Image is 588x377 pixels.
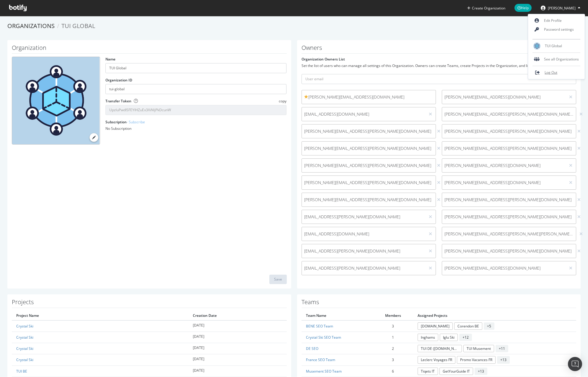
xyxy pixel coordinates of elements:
div: Open Intercom Messenger [568,357,582,371]
span: [PERSON_NAME][EMAIL_ADDRESS][DOMAIN_NAME] [444,163,563,168]
th: Assigned Projects [413,311,576,320]
a: Crystal Ski SEO Team [306,335,341,340]
a: Crystal Ski [16,346,33,351]
a: Corendon BE [454,322,482,330]
a: Inghams [418,334,438,341]
th: Team Name [302,311,373,320]
a: Edit Profile [528,16,585,25]
a: TUI Musement [463,345,494,352]
ol: breadcrumbs [7,22,581,30]
label: Subscription [105,119,145,124]
span: [PERSON_NAME][EMAIL_ADDRESS][PERSON_NAME][DOMAIN_NAME] [304,128,431,134]
th: Members [373,311,413,320]
label: Transfer Token [105,99,131,104]
a: TUI BE [16,369,27,374]
td: [DATE] [188,365,286,377]
span: [PERSON_NAME][EMAIL_ADDRESS][PERSON_NAME][DOMAIN_NAME] [304,145,431,151]
input: name [105,63,287,73]
h1: Owners [302,45,576,54]
span: [EMAIL_ADDRESS][PERSON_NAME][DOMAIN_NAME] [304,248,423,254]
a: BENE SEO Team [306,324,333,329]
div: No Subscription [105,126,287,131]
th: Creation Date [188,311,286,320]
span: [PERSON_NAME][EMAIL_ADDRESS][PERSON_NAME][DOMAIN_NAME] [304,163,431,168]
a: Iglu Ski [440,334,458,341]
span: + 5 [484,322,494,330]
span: [PERSON_NAME][EMAIL_ADDRESS][PERSON_NAME][DOMAIN_NAME] [444,111,574,117]
button: [PERSON_NAME] [536,3,585,13]
span: + 12 [459,334,472,341]
span: [PERSON_NAME][EMAIL_ADDRESS][DOMAIN_NAME] [444,265,563,271]
span: [PERSON_NAME][EMAIL_ADDRESS][DOMAIN_NAME] [444,180,563,186]
span: Michael Boulter [548,6,576,11]
a: Musement SEO Team [306,369,342,374]
span: [PERSON_NAME][EMAIL_ADDRESS][PERSON_NAME][DOMAIN_NAME] [444,248,571,254]
span: copy [279,99,286,104]
span: [PERSON_NAME][EMAIL_ADDRESS][PERSON_NAME][DOMAIN_NAME] [444,145,571,151]
a: Crystal Ski [16,324,33,329]
a: Crystal Ski [16,335,33,340]
h1: Teams [302,299,576,308]
span: [PERSON_NAME][EMAIL_ADDRESS][PERSON_NAME][DOMAIN_NAME] [444,128,571,134]
span: [PERSON_NAME][EMAIL_ADDRESS][PERSON_NAME][DOMAIN_NAME] [304,180,431,186]
span: Help [514,4,532,12]
th: Project Name [12,311,188,320]
a: GetYourGuide IT [439,368,473,375]
button: Save [269,275,287,284]
button: Create Organization [467,5,506,11]
span: Log Out [545,70,557,75]
h1: Organization [12,45,287,54]
a: France SEO Team [306,357,335,362]
a: [DOMAIN_NAME] [418,322,453,330]
span: [EMAIL_ADDRESS][DOMAIN_NAME] [304,231,423,237]
td: 3 [373,354,413,365]
span: [EMAIL_ADDRESS][PERSON_NAME][DOMAIN_NAME] [304,265,423,271]
a: Password settings [528,25,585,34]
td: [DATE] [188,332,286,343]
div: See all Organizations [528,55,585,64]
a: TUI DE ([DOMAIN_NAME]) [418,345,462,352]
span: [EMAIL_ADDRESS][DOMAIN_NAME] [304,111,423,117]
a: Log Out [528,68,585,77]
a: - Subscribe [127,119,145,124]
img: TUI Global [533,42,540,50]
td: [DATE] [188,354,286,365]
span: + 11 [496,345,508,352]
td: 1 [373,332,413,343]
td: 2 [373,343,413,354]
span: [PERSON_NAME][EMAIL_ADDRESS][DOMAIN_NAME] [444,94,563,100]
a: DE SEO [306,346,318,351]
span: [PERSON_NAME][EMAIL_ADDRESS][PERSON_NAME][DOMAIN_NAME] [444,214,571,220]
span: [EMAIL_ADDRESS][PERSON_NAME][DOMAIN_NAME] [304,214,423,220]
label: Organization ID [105,78,132,83]
span: TUI Global [61,22,95,30]
span: [PERSON_NAME][EMAIL_ADDRESS][PERSON_NAME][PERSON_NAME][DOMAIN_NAME] [444,231,574,237]
label: Name [105,57,115,62]
label: Organization Owners List [302,57,345,62]
h1: Projects [12,299,287,308]
span: [PERSON_NAME][EMAIL_ADDRESS][DOMAIN_NAME] [304,94,433,100]
input: Organization ID [105,84,287,94]
td: [DATE] [188,320,286,332]
div: Set the list of users who can manage all settings of this Organization. Owners can create Teams, ... [302,63,576,68]
span: + 13 [497,356,510,363]
a: Promo Vacances FR [457,356,496,363]
span: TUI Global [545,43,562,48]
td: [DATE] [188,343,286,354]
a: Organizations [7,22,55,30]
td: 6 [373,365,413,377]
span: [PERSON_NAME][EMAIL_ADDRESS][PERSON_NAME][DOMAIN_NAME] [444,197,571,203]
span: [PERSON_NAME][EMAIL_ADDRESS][PERSON_NAME][DOMAIN_NAME] [304,197,431,203]
td: 3 [373,320,413,332]
input: User email [302,74,576,84]
a: Crystal Ski [16,357,33,362]
span: + 13 [475,368,487,375]
a: Leclerc Voyages FR [418,356,455,363]
a: Tiqets IT [418,368,438,375]
div: Save [274,277,282,282]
